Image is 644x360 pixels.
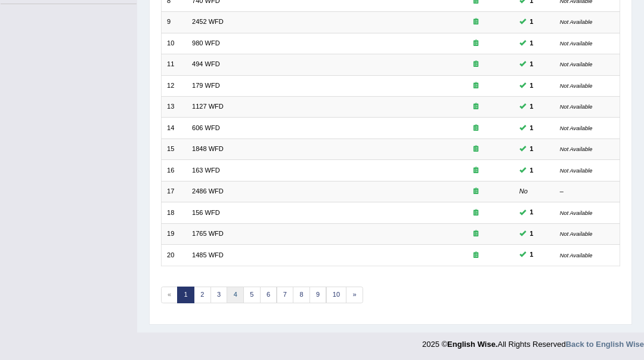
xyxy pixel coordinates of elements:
[443,208,508,218] div: Exam occurring question
[560,210,593,216] small: Not Available
[566,340,644,349] a: Back to English Wise
[560,82,593,89] small: Not Available
[560,146,593,152] small: Not Available
[526,229,537,239] span: You can still take this question
[210,287,228,303] a: 3
[560,103,593,110] small: Not Available
[192,18,224,25] a: 2452 WFD
[443,102,508,112] div: Exam occurring question
[443,81,508,91] div: Exam occurring question
[161,118,187,139] td: 14
[192,60,220,67] a: 494 WFD
[447,340,497,349] strong: English Wise.
[560,61,593,67] small: Not Available
[192,187,224,195] a: 2486 WFD
[161,245,187,266] td: 20
[526,59,537,70] span: You can still take this question
[277,287,294,303] a: 7
[422,333,644,350] div: 2025 © All Rights Reserved
[309,287,327,303] a: 9
[560,125,593,131] small: Not Available
[443,229,508,239] div: Exam occurring question
[526,250,537,260] span: You can still take this question
[161,160,187,181] td: 16
[192,124,220,131] a: 606 WFD
[161,54,187,75] td: 11
[443,17,508,27] div: Exam occurring question
[346,287,363,303] a: »
[560,40,593,47] small: Not Available
[161,223,187,244] td: 19
[526,17,537,27] span: You can still take this question
[560,187,614,196] div: –
[243,287,261,303] a: 5
[161,75,187,96] td: 12
[326,287,347,303] a: 10
[192,209,220,216] a: 156 WFD
[526,101,537,112] span: You can still take this question
[560,230,593,237] small: Not Available
[526,123,537,134] span: You can still take this question
[227,287,244,303] a: 4
[161,97,187,118] td: 13
[194,287,211,303] a: 2
[560,167,593,174] small: Not Available
[443,166,508,176] div: Exam occurring question
[526,207,537,218] span: You can still take this question
[161,33,187,54] td: 10
[519,187,528,195] em: No
[560,252,593,259] small: Not Available
[192,145,224,152] a: 1848 WFD
[192,167,220,174] a: 163 WFD
[526,38,537,49] span: You can still take this question
[192,251,224,259] a: 1485 WFD
[526,81,537,91] span: You can still take this question
[192,103,224,110] a: 1127 WFD
[443,124,508,133] div: Exam occurring question
[177,287,194,303] a: 1
[526,165,537,176] span: You can still take this question
[161,12,187,33] td: 9
[161,139,187,159] td: 15
[161,287,178,303] span: «
[443,144,508,154] div: Exam occurring question
[443,60,508,69] div: Exam occurring question
[161,202,187,223] td: 18
[443,187,508,196] div: Exam occurring question
[161,181,187,202] td: 17
[192,39,220,47] a: 980 WFD
[192,82,220,89] a: 179 WFD
[560,19,593,25] small: Not Available
[260,287,277,303] a: 6
[293,287,310,303] a: 8
[526,144,537,155] span: You can still take this question
[192,230,224,237] a: 1765 WFD
[443,39,508,48] div: Exam occurring question
[443,251,508,260] div: Exam occurring question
